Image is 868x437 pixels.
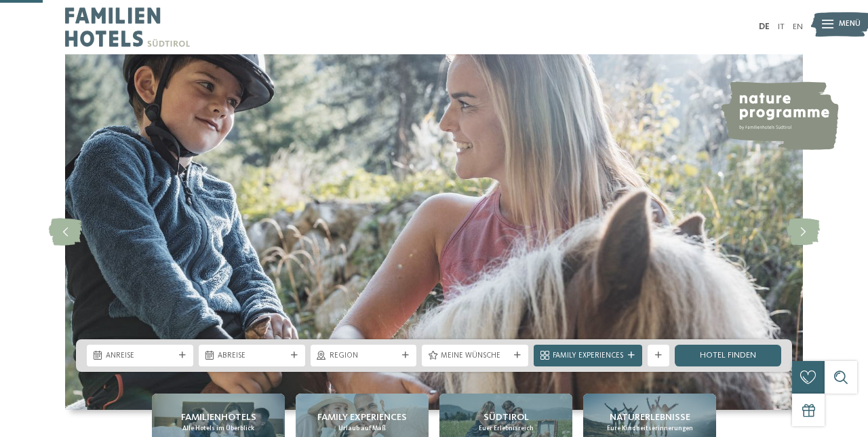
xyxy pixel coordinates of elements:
[182,424,254,433] span: Alle Hotels im Überblick
[181,411,256,424] span: Familienhotels
[778,22,785,31] a: IT
[484,411,529,424] span: Südtirol
[330,351,398,362] span: Region
[675,345,781,366] a: Hotel finden
[338,424,386,433] span: Urlaub auf Maß
[317,411,407,424] span: Family Experiences
[759,22,770,31] a: DE
[610,411,690,424] span: Naturerlebnisse
[553,351,623,362] span: Family Experiences
[106,351,174,362] span: Anreise
[441,351,509,362] span: Meine Wünsche
[839,19,861,30] span: Menü
[479,424,534,433] span: Euer Erlebnisreich
[719,81,839,150] img: nature programme by Familienhotels Südtirol
[218,351,286,362] span: Abreise
[607,424,693,433] span: Eure Kindheitserinnerungen
[65,54,803,410] img: Familienhotels Südtirol: The happy family places
[793,22,803,31] a: EN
